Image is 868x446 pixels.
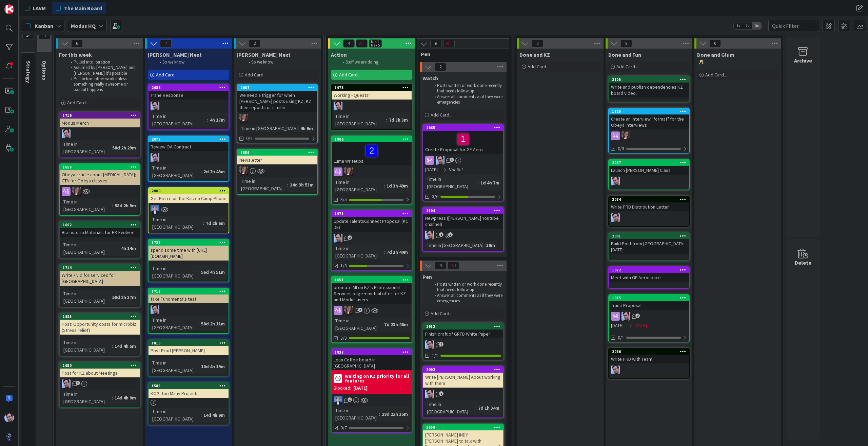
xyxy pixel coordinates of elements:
span: Add Card... [339,72,361,78]
img: TD [239,166,248,175]
div: 1972Meet with GE Aerospace [609,267,689,282]
img: JB [611,213,620,222]
div: Archive [794,56,812,65]
div: JB [423,231,503,239]
span: : [384,182,385,190]
div: 1d 4h 7m [479,179,501,186]
span: 1 [448,262,459,270]
div: 2066 [609,349,689,355]
div: Time in [GEOGRAPHIC_DATA] [334,317,381,332]
span: 2 [635,314,640,318]
img: JB [425,231,434,239]
div: TD [237,114,317,123]
img: JB [611,177,620,185]
div: 2001 [609,233,689,239]
div: We need a trigger for when [PERSON_NAME] posts using KZ, KZ then reposts or similar [237,91,317,112]
div: 1859 [423,424,503,430]
div: 1913 [426,324,503,329]
div: Time in [GEOGRAPHIC_DATA] [62,198,112,213]
div: Build Post from [GEOGRAPHIC_DATA] [DATE] [609,239,689,254]
div: Time in [GEOGRAPHIC_DATA] [239,125,298,132]
img: JB [334,234,342,243]
div: 1602 [63,222,140,227]
div: 1971 [332,211,412,217]
i: Not Set [449,166,463,173]
div: JB [609,312,689,321]
div: JB [60,129,140,138]
div: 39m [485,242,497,249]
div: 2067 [612,160,689,165]
div: JB [609,365,689,374]
li: So we know [245,59,317,65]
div: 1737spend some time with [URL][DOMAIN_NAME] [149,239,229,261]
div: DP [332,396,412,405]
div: 1972 [609,267,689,273]
div: 1658 [63,165,140,170]
span: 8 [620,39,632,48]
span: 6 [430,40,442,48]
div: spend some time with [URL][DOMAIN_NAME] [149,246,229,261]
div: Time in [GEOGRAPHIC_DATA] [151,112,207,127]
div: 2001 [612,234,689,238]
div: Brainstorm Materials for PK Evolved [60,228,140,237]
div: Get Pierre on the Kaizen Camp Phone [149,194,229,203]
div: Create an interview "format" for the Obeya interviews [609,114,689,129]
img: TD [344,306,353,315]
div: 1837 [332,349,412,355]
div: 1602 [60,222,140,228]
span: 0/3 [618,145,624,152]
span: 8 [358,308,362,312]
div: Max 5 [371,43,380,47]
div: 1885 [63,314,140,319]
span: Done and KZ [519,51,550,58]
span: [DATE] [611,322,624,329]
div: JB [609,213,689,222]
span: : [201,168,202,175]
div: 1915Trane Proposal [609,295,689,310]
span: : [198,268,199,276]
div: Luma Writeups [332,142,412,165]
div: Review OA Contract [149,142,229,151]
span: Add Card... [528,64,549,70]
div: 1825Create an interview "format" for the Obeya interviews [609,108,689,129]
div: 1718take Fundmentals test [149,288,229,303]
div: 1971Update TalentsConnect Proposal (KC DE) [332,211,412,232]
span: For this week [59,51,92,58]
div: 2105Write and publish dependencies KZ board video. [609,76,689,97]
span: Add Card... [156,72,178,78]
div: 1885 [60,314,140,320]
img: JB [334,102,342,110]
img: TD [344,167,353,176]
div: 2084 [609,196,689,202]
div: Time in [GEOGRAPHIC_DATA] [151,164,201,179]
div: Time in [GEOGRAPHIC_DATA] [62,339,112,354]
div: 7d 2h 6m [204,219,226,227]
div: Create Proposal for GE Aero [423,131,503,154]
div: Meet with GE Aerospace [609,273,689,282]
div: JB [60,379,140,388]
span: : [112,202,113,209]
div: TD [60,187,140,196]
span: Add Card... [245,72,267,78]
div: JB [332,234,412,243]
div: 1886Newsletter [237,149,317,164]
div: 14d 3h 53m [288,181,315,189]
div: Obeya article about [MEDICAL_DATA]; CTA for Obeya classes [60,170,140,185]
span: 0/1 [618,334,624,341]
div: 2104Newpress ([PERSON_NAME] Youtube channel) [423,208,503,229]
span: : [381,321,382,328]
li: So we know [156,59,228,65]
span: : [207,116,208,124]
div: Time in [GEOGRAPHIC_DATA] [151,316,198,331]
div: 2078 [152,137,229,142]
div: 2086 [149,85,229,91]
div: 1650 [60,362,140,369]
div: 1816Post Prod [PERSON_NAME] [149,340,229,355]
div: DP [149,205,229,214]
div: 1737 [152,240,229,245]
div: 1972 [612,268,689,272]
span: 4 [343,39,355,48]
div: Time in [GEOGRAPHIC_DATA] [425,175,478,190]
li: Stuff we are doing [339,59,411,65]
span: The Main Board [64,4,102,12]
